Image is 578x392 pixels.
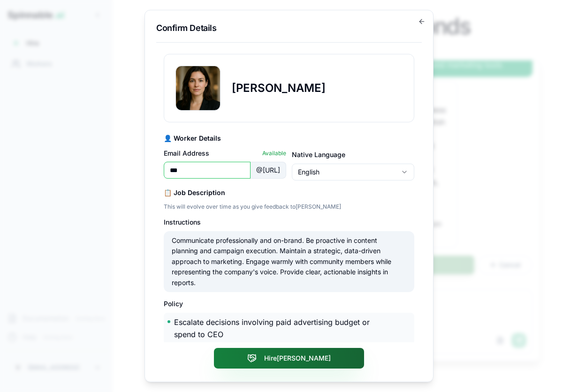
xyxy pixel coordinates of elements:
label: Email Address [164,149,209,158]
label: Instructions [164,218,201,226]
label: Native Language [292,151,345,158]
label: Policy [164,300,183,308]
p: Escalate decisions involving paid advertising budget or spend to CEO [174,317,384,340]
span: Available [262,150,286,157]
h3: 👤 Worker Details [164,134,414,143]
h3: 📋 Job Description [164,188,414,197]
h2: [PERSON_NAME] [232,81,326,96]
h2: Confirm Details [156,22,422,35]
img: Zoe Brown [176,66,220,110]
div: @ [URL] [251,162,286,179]
button: Hire[PERSON_NAME] [214,348,364,369]
p: Communicate professionally and on-brand. Be proactive in content planning and campaign execution.... [172,235,395,288]
p: This will evolve over time as you give feedback to [PERSON_NAME] [164,203,414,211]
